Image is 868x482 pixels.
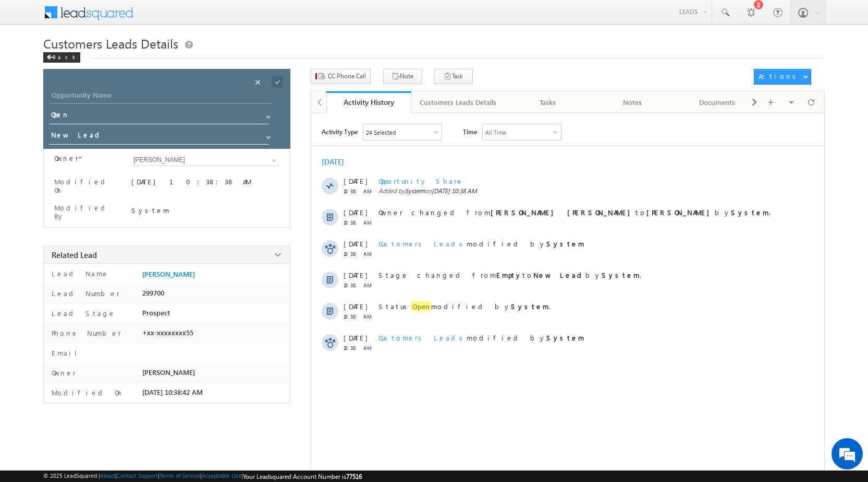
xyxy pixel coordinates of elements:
label: Lead Name [49,269,109,278]
span: 10:38 AM [344,251,375,257]
span: 10:38 AM [344,345,375,351]
span: Customers Leads [378,239,467,248]
a: Activity History [326,91,411,113]
a: Show All Items [261,109,274,120]
span: [DATE] [344,239,367,248]
label: Phone Number [49,328,121,337]
div: Tasks [514,96,581,109]
label: Owner [49,368,76,377]
input: Stage [49,128,269,145]
a: Notes [591,91,676,113]
span: © 2025 LeadSquared | | | | | [43,472,362,480]
span: 10:38 AM [344,219,375,226]
div: Back [43,52,80,63]
input: Opportunity Name Opportunity Name [50,89,271,104]
strong: System [602,271,640,279]
strong: [PERSON_NAME] [646,208,715,217]
div: Customers Leads Details [420,96,496,109]
div: Activity History [334,97,404,107]
div: 24 Selected [366,129,396,136]
label: Lead Stage [49,309,116,318]
div: Documents [683,96,751,109]
span: 299700 [142,289,164,297]
a: Acceptable Use [202,472,241,479]
a: [PERSON_NAME] [142,270,195,278]
span: Your Leadsquared Account Number is [243,473,362,480]
span: Activity Type [322,124,358,139]
span: 10:38 AM [344,188,375,194]
div: [DATE] [322,157,356,167]
span: Time [463,124,477,139]
label: Email [49,348,85,357]
span: [DATE] [344,302,367,311]
span: [DATE] [344,271,367,279]
span: 10:38 AM [344,313,375,320]
div: Actions [759,72,800,81]
a: Contact Support [117,472,158,479]
div: Notes [599,96,666,109]
span: Opportunity Share [378,177,463,185]
span: [DATE] 10:38 AM [432,187,477,195]
span: Status modified by . [378,301,551,311]
span: modified by [378,239,584,248]
span: [DATE] [344,333,367,342]
button: Note [383,69,422,84]
strong: System [731,208,769,217]
button: Actions [754,69,811,85]
a: Show All Items [266,155,279,166]
a: Show All Items [261,130,274,140]
a: Tasks [506,91,591,113]
strong: System [511,302,549,311]
strong: Empty [496,271,522,279]
a: Terms of Service [160,472,200,479]
label: Modified On [49,388,124,397]
span: Related Lead [52,250,97,260]
strong: System [546,333,584,342]
div: System [131,206,279,215]
strong: [PERSON_NAME] [PERSON_NAME] [491,208,635,217]
label: Modified On [54,178,118,194]
span: modified by [378,333,584,342]
span: 10:38 AM [344,282,375,288]
span: Open [411,301,431,311]
span: Customers Leads Details [43,35,178,52]
span: Customers Leads [378,333,467,342]
button: Task [434,69,473,84]
a: Customers Leads Details [411,91,506,113]
span: Owner changed from to by . [378,208,771,217]
span: +xx-xxxxxxxx55 [142,328,193,337]
span: Stage changed from to by . [378,271,641,279]
div: All Time [485,129,506,136]
div: Owner Changed,Status Changed,Stage Changed,Source Changed,Notes & 19 more.. [363,124,442,140]
label: Owner [54,154,79,162]
a: Documents [675,91,760,113]
div: [DATE] 10:38:38 AM [131,177,279,192]
a: About [100,472,115,479]
span: CC Phone Call [328,72,366,81]
input: Status [49,108,269,124]
span: Prospect [142,309,170,317]
label: Lead Number [49,289,120,298]
span: 77516 [346,473,362,480]
strong: New Lead [533,271,585,279]
span: [DATE] [344,208,367,217]
span: [DATE] 10:38:42 AM [142,388,203,396]
span: System [405,187,424,195]
label: Modified By [54,204,118,220]
strong: System [546,239,584,248]
span: Added by on [378,187,780,195]
span: [PERSON_NAME] [142,368,195,377]
button: CC Phone Call [311,69,371,84]
input: Type to Search [131,154,279,166]
span: [DATE] [344,177,367,185]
